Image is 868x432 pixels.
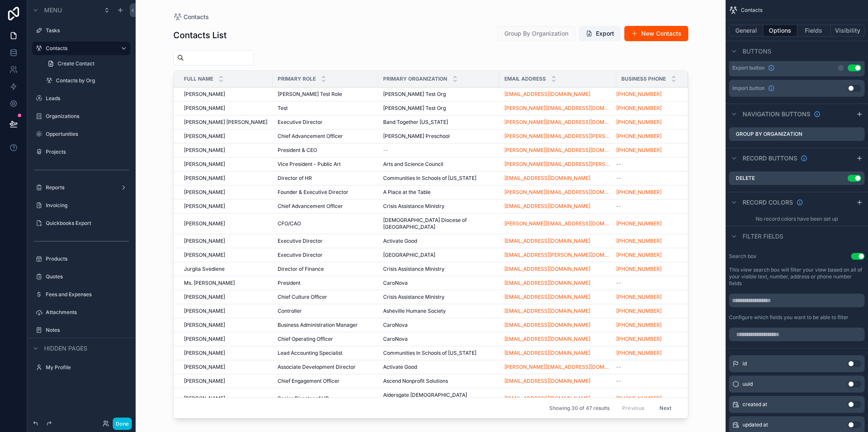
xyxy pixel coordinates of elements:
span: Record buttons [743,154,797,163]
button: Fields [797,25,831,36]
div: No record colors have been set up [726,212,868,226]
label: Organizations [46,113,125,120]
label: Opportunities [46,131,125,137]
span: created at [743,401,767,408]
label: Leads [46,95,125,102]
label: Configure which fields you want to be able to filter [729,314,849,321]
button: Next [654,401,677,415]
span: Email Address [504,76,546,82]
label: Attachments [46,309,125,316]
span: Navigation buttons [743,110,810,118]
span: Export button [732,65,765,71]
label: Contacts by Org [56,77,125,84]
label: Fees and Expenses [46,291,125,298]
span: Contacts [741,7,762,14]
button: Options [763,25,797,36]
label: Notes [46,327,125,334]
span: id [743,360,747,367]
label: Delete [736,175,755,182]
span: Full Name [184,76,213,82]
button: Done [113,418,132,430]
button: General [729,25,763,36]
label: Tasks [46,27,125,34]
span: Create Contact [58,60,95,67]
a: Create Contact [42,57,131,70]
span: Hidden pages [44,344,87,353]
span: Filter fields [743,232,783,241]
label: Reports [46,184,114,191]
span: Showing 30 of 47 results [549,405,609,412]
span: Primary Organization [383,76,447,82]
label: Quickbooks Export [46,220,125,227]
span: Menu [44,6,62,14]
span: Primary Role [278,76,316,82]
label: Invoicing [46,202,125,209]
label: Search box [729,253,757,260]
label: Group By Organization [736,131,802,137]
label: My Profile [46,364,125,371]
span: Buttons [743,47,771,56]
label: Contacts [46,45,114,52]
button: Visibility [831,25,865,36]
span: Business Phone [621,76,666,82]
label: Projects [46,149,125,155]
label: This view search box will filter your view based on all of your visible text, number, address or ... [729,266,865,287]
span: Import button [732,85,765,92]
label: Quotes [46,273,125,280]
span: Record colors [743,198,793,207]
label: Products [46,255,125,262]
span: uuid [743,381,753,387]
